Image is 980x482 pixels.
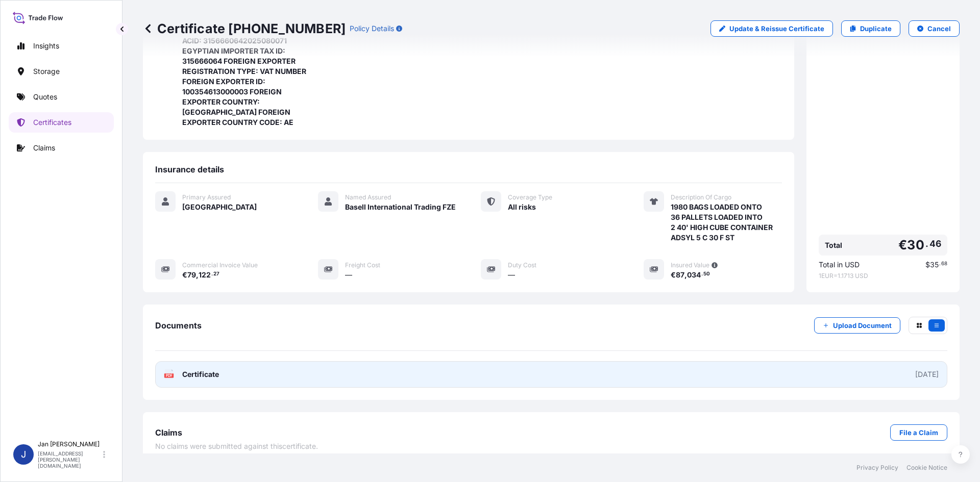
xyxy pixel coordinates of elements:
[814,317,900,334] button: Upload Document
[155,164,224,174] span: Insurance details
[182,5,312,128] span: FLEX P FILMS - [DATE] CITY ADSYL 5 C [GEOGRAPHIC_DATA] POLYPROPYLENE MADE IN E.C. ACID: 315666064...
[927,23,951,34] p: Cancel
[345,270,352,280] span: —
[155,320,202,331] span: Documents
[9,138,114,158] a: Claims
[211,272,213,276] span: .
[856,464,898,472] a: Privacy Policy
[925,261,930,268] span: $
[33,92,57,102] p: Quotes
[710,20,833,37] a: Update & Reissue Certificate
[925,241,928,247] span: .
[508,202,536,212] span: All risks
[898,239,907,251] span: €
[906,464,947,472] a: Cookie Notice
[166,374,173,377] text: PDF
[199,271,211,278] span: 122
[819,260,860,270] span: Total in USD
[687,271,701,278] span: 034
[182,202,257,212] span: [GEOGRAPHIC_DATA]
[33,41,59,51] p: Insights
[9,61,114,82] a: Storage
[819,272,947,280] span: 1 EUR = 1.1713 USD
[155,427,182,438] span: Claims
[671,202,773,243] span: 1980 BAGS LOADED ONTO 36 PALLETS LOADED INTO 2 40' HIGH CUBE CONTAINER ADSYL 5 C 30 F ST
[508,261,536,269] span: Duty Cost
[508,270,515,280] span: —
[684,271,687,278] span: ,
[187,271,196,278] span: 79
[33,66,60,77] p: Storage
[155,441,318,451] span: No claims were submitted against this certificate .
[703,272,710,276] span: 50
[182,271,187,278] span: €
[9,87,114,107] a: Quotes
[33,117,71,128] p: Certificates
[833,320,892,331] p: Upload Document
[939,262,941,266] span: .
[143,20,346,37] p: Certificate [PHONE_NUMBER]
[345,202,456,212] span: Basell International Trading FZE
[899,427,938,438] p: File a Claim
[508,193,552,201] span: Coverage Type
[196,271,199,278] span: ,
[671,193,731,201] span: Description Of Cargo
[213,272,219,276] span: 27
[930,261,939,268] span: 35
[915,369,939,379] div: [DATE]
[676,271,684,278] span: 87
[941,262,947,266] span: 68
[909,20,960,37] button: Cancel
[38,440,101,448] p: Jan [PERSON_NAME]
[33,143,55,153] p: Claims
[38,450,101,469] p: [EMAIL_ADDRESS][PERSON_NAME][DOMAIN_NAME]
[155,361,947,388] a: PDFCertificate[DATE]
[350,23,394,34] p: Policy Details
[21,449,26,460] span: J
[860,23,892,34] p: Duplicate
[671,261,709,269] span: Insured Value
[929,241,941,247] span: 46
[345,193,391,201] span: Named Assured
[729,23,824,34] p: Update & Reissue Certificate
[890,424,947,441] a: File a Claim
[907,239,924,251] span: 30
[671,271,676,278] span: €
[701,272,703,276] span: .
[182,369,219,379] span: Certificate
[182,261,258,269] span: Commercial Invoice Value
[182,193,231,201] span: Primary Assured
[825,240,842,250] span: Total
[9,36,114,56] a: Insights
[9,112,114,133] a: Certificates
[841,20,900,37] a: Duplicate
[345,261,380,269] span: Freight Cost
